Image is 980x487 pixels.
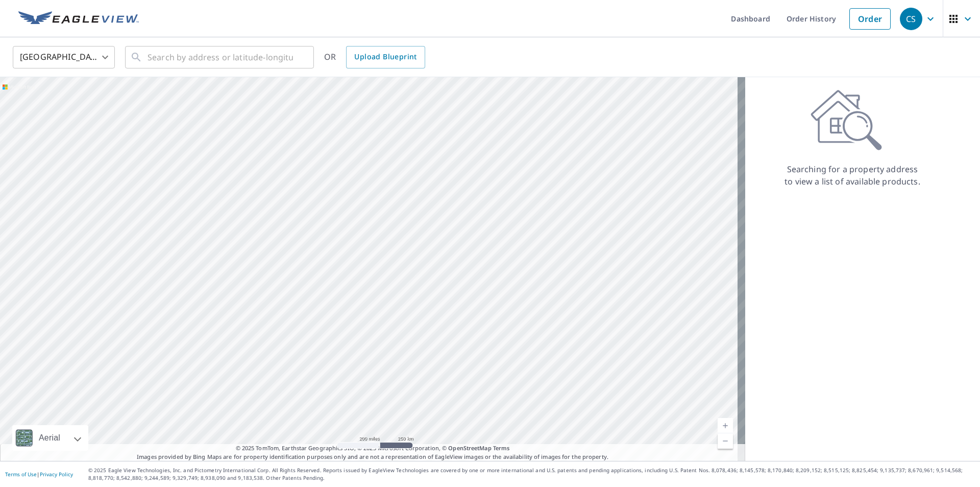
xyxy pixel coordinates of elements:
a: Terms of Use [5,471,37,478]
span: © 2025 TomTom, Earthstar Geographics SIO, © 2025 Microsoft Corporation, © [236,444,510,453]
div: Aerial [12,425,88,451]
div: Aerial [36,425,63,451]
a: OpenStreetMap [448,444,491,452]
a: Current Level 5, Zoom Out [718,433,733,449]
p: Searching for a property address to view a list of available products. [784,163,921,188]
img: EV Logo [18,11,139,27]
div: CS [900,8,922,30]
div: OR [324,46,425,68]
a: Terms [493,444,510,452]
div: [GEOGRAPHIC_DATA] [13,43,115,72]
span: Upload Blueprint [354,51,416,63]
a: Current Level 5, Zoom In [718,418,733,433]
input: Search by address or latitude-longitude [148,43,293,72]
a: Upload Blueprint [346,46,425,68]
p: © 2025 Eagle View Technologies, Inc. and Pictometry International Corp. All Rights Reserved. Repo... [88,467,975,482]
a: Privacy Policy [40,471,73,478]
p: | [5,471,73,477]
a: Order [849,8,891,30]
